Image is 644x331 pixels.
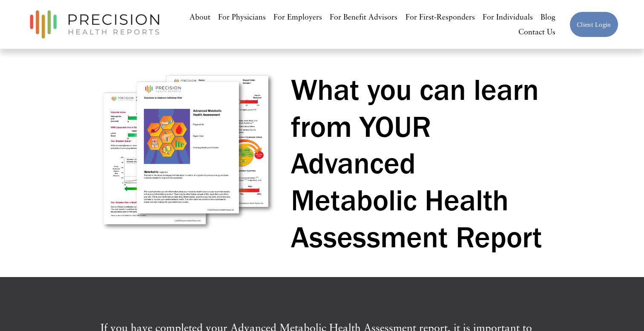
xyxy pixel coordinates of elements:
h1: What you can learn from YOUR Advanced Metabolic Health Assessment Report [291,71,544,256]
a: For First-Responders [405,9,475,25]
a: For Benefit Advisors [330,9,397,25]
a: For Individuals [483,9,533,25]
img: Precision Health Reports [26,6,164,42]
a: Contact Us [518,25,555,40]
a: For Employers [273,9,322,25]
a: About [190,9,210,25]
a: Client Login [569,11,618,37]
a: Blog [540,9,555,25]
a: For Physicians [218,9,266,25]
